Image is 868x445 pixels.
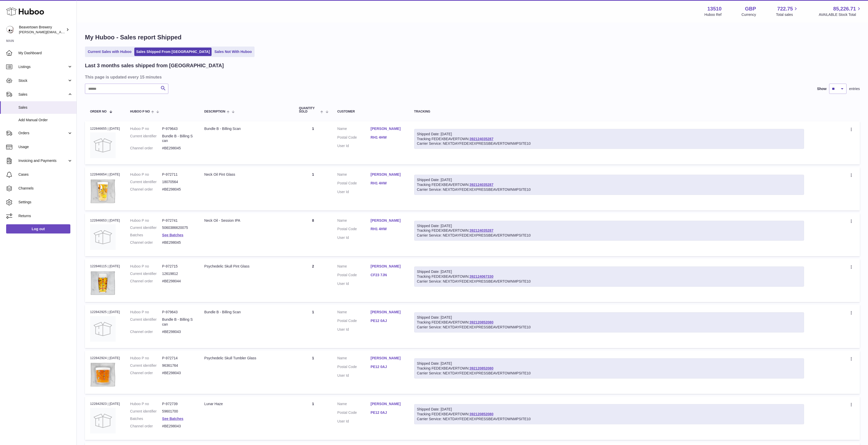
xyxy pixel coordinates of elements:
span: Invoicing and Payments [18,158,67,163]
dt: Huboo P no [130,356,162,361]
a: [PERSON_NAME] [371,310,404,315]
span: 85,226.71 [833,5,856,12]
div: Shipped Date: [DATE] [417,315,801,320]
div: Tracking [414,110,804,113]
a: Sales Not With Huboo [213,48,254,56]
a: [PERSON_NAME] [371,356,404,361]
dd: 96361764 [162,363,194,368]
span: Order No [90,110,107,113]
dd: 5060386620075 [162,225,194,230]
a: [PERSON_NAME] [371,218,404,223]
div: Shipped Date: [DATE] [417,132,801,137]
dd: #BE298043 [162,424,194,429]
a: 722.75 Total sales [776,5,799,17]
dt: Channel order [130,146,162,151]
dd: P-972741 [162,218,194,223]
dt: Current identifier [130,180,162,184]
dd: P-972714 [162,356,194,361]
span: [PERSON_NAME][EMAIL_ADDRESS][PERSON_NAME][DOMAIN_NAME] [19,30,130,34]
span: Quantity Sold [299,107,319,113]
div: Shipped Date: [DATE] [417,269,801,274]
dt: Name [337,356,371,362]
dd: 59601700 [162,409,194,414]
span: Huboo P no [130,110,150,113]
dt: Name [337,172,371,178]
dt: Postal Code [337,227,371,233]
td: 1 [294,351,332,394]
div: 122842923 | [DATE] [90,402,120,406]
div: Neck Oil Pint Glass [204,172,289,177]
a: RH1 4HW [371,227,404,231]
img: no-photo.jpg [90,132,116,158]
div: Huboo Ref [705,12,722,17]
dt: Current identifier [130,409,162,414]
dt: Batches [130,233,162,238]
span: Sales [18,92,67,97]
dt: Postal Code [337,273,371,279]
dt: Huboo P no [130,218,162,223]
dd: #BE298043 [162,329,194,334]
label: Show [817,86,827,91]
img: no-photo.jpg [90,316,116,342]
a: 392124035287 [469,228,493,232]
a: PE12 0AJ [371,410,404,415]
a: See Batches [162,417,183,421]
dd: #BE298045 [162,146,194,151]
dt: User Id [337,419,371,424]
div: Shipped Date: [DATE] [417,407,801,412]
h2: Last 3 months sales shipped from [GEOGRAPHIC_DATA] [85,62,224,69]
span: My Dashboard [18,51,73,55]
dt: User Id [337,235,371,240]
div: Psychedelic Skull Pint Glass [204,264,289,269]
dt: User Id [337,373,371,378]
dt: Name [337,126,371,132]
dt: Huboo P no [130,402,162,406]
dt: Name [337,264,371,270]
div: Carrier Service: NEXTDAYFEDEXEXPRESSBEAVERTOWNMPSITE10 [417,417,801,421]
dt: Current identifier [130,134,162,143]
dd: #BE298045 [162,240,194,245]
h3: This page is updated every 15 minutes [85,74,859,80]
dt: Huboo P no [130,126,162,131]
dt: Current identifier [130,317,162,327]
div: 122842925 | [DATE] [90,310,120,314]
dt: Name [337,402,371,408]
span: Stock [18,78,67,83]
img: Matthew.McCormack@beavertownbrewery.co.uk [6,26,14,34]
td: 1 [294,121,332,164]
a: CF23 7JN [371,273,404,277]
span: Cases [18,172,73,177]
td: 1 [294,305,332,348]
div: Carrier Service: NEXTDAYFEDEXEXPRESSBEAVERTOWNMPSITE10 [417,325,801,330]
dt: Name [337,310,371,316]
dd: Bundle B - Billing Scan [162,317,194,327]
h1: My Huboo - Sales report Shipped [85,33,860,41]
dd: Bundle B - Billing Scan [162,134,194,143]
div: Carrier Service: NEXTDAYFEDEXEXPRESSBEAVERTOWNMPSITE10 [417,233,801,238]
a: RH1 4HW [371,181,404,186]
div: Tracking FEDEXBEAVERTOWN: [414,129,804,149]
dt: User Id [337,143,371,148]
span: Sales [18,105,73,110]
span: Listings [18,64,67,69]
span: Usage [18,144,73,149]
strong: GBP [745,5,756,12]
div: Currency [742,12,756,17]
div: Shipped Date: [DATE] [417,177,801,182]
dt: Channel order [130,279,162,284]
span: Orders [18,131,67,136]
dt: Current identifier [130,271,162,276]
a: RH1 4HW [371,135,404,140]
div: Carrier Service: NEXTDAYFEDEXEXPRESSBEAVERTOWNMPSITE10 [417,371,801,376]
div: Shipped Date: [DATE] [417,224,801,228]
div: Tracking FEDEXBEAVERTOWN: [414,312,804,332]
dt: Postal Code [337,364,371,371]
span: Add Manual Order [18,118,73,123]
dd: 18070564 [162,180,194,184]
span: Description [204,110,225,113]
td: 1 [294,167,332,210]
dt: User Id [337,190,371,194]
div: 122842924 | [DATE] [90,356,120,360]
a: [PERSON_NAME] [371,172,404,177]
div: Lunar Haze [204,402,289,406]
